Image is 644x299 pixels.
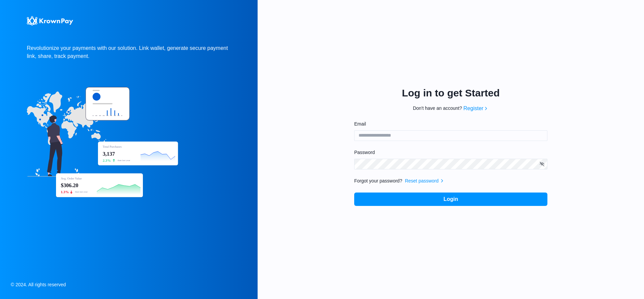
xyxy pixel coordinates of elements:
[354,121,543,128] label: Email
[413,105,462,112] p: Don't have an account?
[402,85,500,100] p: Log in to get Started
[354,177,402,184] p: Forgot your password?
[11,281,66,288] p: © 2024. All rights reserved
[27,87,180,199] img: hero-image
[405,177,438,184] a: Reset password
[354,149,543,156] label: Password
[27,44,231,60] p: Revolutionize your payments with our solution. Link wallet, generate secure payment link, share, ...
[27,16,73,25] img: KrownPay Logo
[464,104,484,113] a: Register
[354,193,547,206] button: Login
